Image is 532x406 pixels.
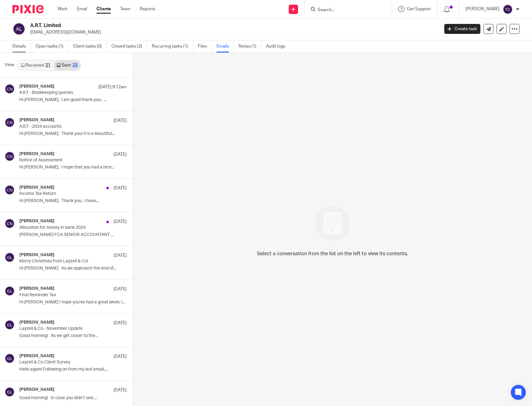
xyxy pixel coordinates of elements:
p: A.R.T - 2024 accounts [19,124,105,129]
p: Income Tax Return [19,191,105,196]
p: [DATE] [114,320,127,326]
p: [PERSON_NAME] FCA SENIOR ACCOUNTANT ... [19,232,127,238]
h4: [PERSON_NAME] [19,320,54,325]
p: [DATE] [114,219,127,225]
img: svg%3E [5,353,15,363]
h2: A.R.T. Limited [30,22,354,29]
span: Get Support [407,7,431,11]
img: Pixie [12,5,44,13]
p: [DATE] [114,185,127,191]
h4: [PERSON_NAME] [19,252,54,258]
h4: [PERSON_NAME] [19,151,54,157]
img: svg%3E [5,185,15,195]
p: Final Reminder Tax [19,293,105,298]
h4: [PERSON_NAME] [19,387,54,392]
p: Merry Christmas from Layzell & Co! [19,259,105,264]
a: Client tasks (0) [73,40,107,53]
img: svg%3E [5,286,15,296]
img: svg%3E [5,387,15,397]
a: Recurring tasks (1) [152,40,193,53]
a: Create task [444,24,480,34]
h4: [PERSON_NAME] [19,118,54,123]
a: Files [198,40,212,53]
p: Allocation for money in bank 2024 [19,225,105,230]
p: [DATE] [114,286,127,292]
img: svg%3E [5,252,15,262]
p: A.R.T - Bookkeeping queries [19,90,105,95]
p: Hi [PERSON_NAME], I am good thank you. ... [19,97,127,103]
p: Hello again! Following on from my last email,... [19,367,127,372]
p: Layzell & Co - November Update [19,326,105,331]
p: [DATE] [114,151,127,158]
img: image [311,202,354,245]
p: [PERSON_NAME] [465,6,500,12]
p: Hi [PERSON_NAME] As we approach the end of... [19,266,127,271]
span: View [5,62,14,68]
p: [DATE] [114,387,127,393]
div: 23 [72,63,77,67]
a: Details [12,40,31,53]
a: Work [58,6,68,12]
img: svg%3E [5,320,15,330]
a: Closed tasks (2) [111,40,147,53]
h4: [PERSON_NAME] [19,219,54,224]
a: Team [120,6,130,12]
div: 21 [45,63,50,67]
p: Notice of Assessment [19,158,105,163]
p: [DATE] [114,252,127,259]
h4: [PERSON_NAME] [19,84,54,89]
p: Hi [PERSON_NAME], Thank you! It is a beautiful... [19,131,127,136]
p: Layzell & Co Client Survey [19,360,105,365]
h4: [PERSON_NAME] [19,353,54,359]
a: Reports [140,6,155,12]
a: Email [77,6,87,12]
img: svg%3E [5,151,15,161]
img: svg%3E [503,4,513,14]
img: svg%3E [5,118,15,127]
a: Sent23 [54,60,80,70]
p: [DATE] [114,353,127,360]
a: Emails [217,40,234,53]
p: Hi [PERSON_NAME], I hope that you had a nice... [19,165,127,170]
p: Good morning! In case you didn’t see,... [19,395,127,401]
img: svg%3E [5,84,15,94]
p: Hi [PERSON_NAME] I hope you've had a great week. I... [19,300,127,305]
p: Good morning! As we get closer to the... [19,333,127,339]
a: Open tasks (1) [35,40,68,53]
h4: [PERSON_NAME] [19,286,54,291]
a: Audit logs [266,40,290,53]
p: [EMAIL_ADDRESS][DOMAIN_NAME] [30,29,435,35]
p: Select a conversation from the list on the left to view its contents. [257,250,408,257]
img: svg%3E [5,219,15,228]
a: Notes (1) [239,40,261,53]
p: [DATE] 9:12am [98,84,127,90]
p: Hi [PERSON_NAME], Thank you. I have... [19,198,127,204]
input: Search [317,7,373,13]
h4: [PERSON_NAME] [19,185,54,190]
p: [DATE] [114,118,127,124]
a: Received21 [18,60,54,70]
img: svg%3E [12,22,26,35]
a: Clients [96,6,111,12]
